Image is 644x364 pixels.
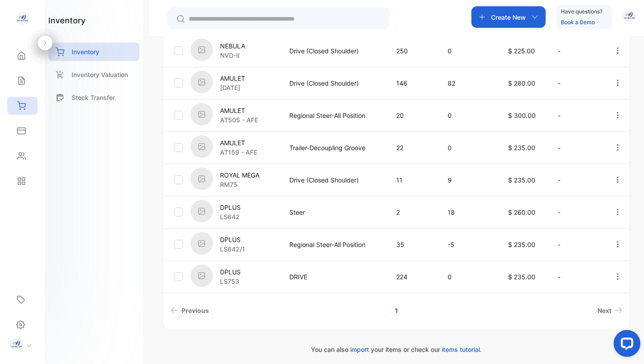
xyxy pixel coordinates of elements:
[558,272,595,282] p: -
[448,46,490,56] p: 0
[558,111,595,120] p: -
[448,111,490,120] p: 0
[558,208,595,217] p: -
[48,43,140,61] a: Inventory
[508,241,535,248] span: $ 235.00
[289,208,378,217] p: Steer
[182,306,209,315] span: Previous
[508,273,535,281] span: $ 235.00
[561,19,595,26] a: Book a Demo
[220,212,241,221] p: LS642
[220,277,241,286] p: LS753
[396,208,429,217] p: 2
[220,170,259,180] p: ROYAL MEGA
[220,203,241,212] p: DPLUS
[508,47,535,55] span: $ 225.00
[558,78,595,88] p: -
[289,272,378,282] p: DRIVE
[508,79,535,87] span: $ 280.00
[448,208,490,217] p: 18
[191,103,213,126] img: item
[508,208,535,216] span: $ 260.00
[448,143,490,152] p: 0
[220,244,245,254] p: LS642/1
[48,65,140,84] a: Inventory Valuation
[289,175,378,185] p: Drive (Closed Shoulder)
[220,41,245,51] p: NEBULA
[508,144,535,152] span: $ 235.00
[448,240,490,249] p: -5
[289,143,378,152] p: Trailer-Decoupling Groove
[48,88,140,107] a: Stock Transfer
[606,326,644,364] iframe: LiveChat chat widget
[289,78,378,88] p: Drive (Closed Shoulder)
[191,39,213,61] img: item
[220,115,258,125] p: AT505 - AFE
[191,200,213,222] img: item
[220,147,257,157] p: AT159 - AFE
[220,74,245,83] p: AMULET
[72,70,128,79] p: Inventory Valuation
[191,264,213,287] img: item
[396,272,429,282] p: 224
[508,112,536,119] span: $ 300.00
[289,111,378,120] p: Regional Steer-All Position
[191,71,213,93] img: item
[396,111,429,120] p: 20
[558,175,595,185] p: -
[220,83,245,92] p: [DATE]
[191,135,213,158] img: item
[16,12,29,25] img: logo
[384,302,409,319] a: Page 1 is your current page
[163,302,630,319] ul: Pagination
[623,9,636,22] img: avatar
[471,6,546,28] button: Create New
[72,47,99,56] p: Inventory
[289,240,378,249] p: Regional Steer-All Position
[72,93,115,102] p: Stock Transfer
[10,338,23,351] img: profile
[350,346,369,353] span: import
[508,176,535,184] span: $ 235.00
[220,235,245,244] p: DPLUS
[597,306,611,315] span: Next
[289,46,378,56] p: Drive (Closed Shoulder)
[396,143,429,152] p: 22
[561,7,602,16] p: Have questions?
[220,106,258,115] p: AMULET
[48,14,85,26] h1: inventory
[191,168,213,190] img: item
[448,272,490,282] p: 0
[220,138,257,147] p: AMULET
[220,267,241,277] p: DPLUS
[396,46,429,56] p: 250
[220,51,245,60] p: NVD-II
[396,240,429,249] p: 35
[594,302,626,319] a: Next page
[167,302,212,319] a: Previous page
[396,175,429,185] p: 11
[448,78,490,88] p: 82
[491,13,526,22] p: Create New
[442,346,482,353] span: items tutorial.
[220,180,259,189] p: RM75
[448,175,490,185] p: 9
[558,240,595,249] p: -
[163,345,630,354] p: You can also your items or check our
[623,6,636,28] button: avatar
[558,46,595,56] p: -
[396,78,429,88] p: 146
[558,143,595,152] p: -
[191,232,213,255] img: item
